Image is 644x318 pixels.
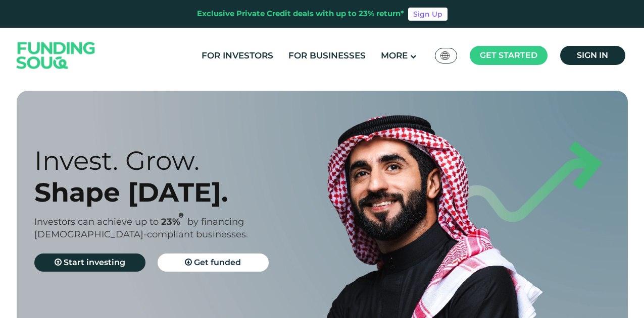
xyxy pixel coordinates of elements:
[34,216,159,227] span: Investors can achieve up to
[64,258,125,267] span: Start investing
[197,8,404,20] div: Exclusive Private Credit deals with up to 23% return*
[34,145,340,176] div: Invest. Grow.
[440,51,450,60] img: SA Flag
[577,50,608,60] span: Sign in
[7,30,106,81] img: Logo
[34,216,248,240] span: by financing [DEMOGRAPHIC_DATA]-compliant businesses.
[381,50,408,60] span: More
[194,258,241,267] span: Get funded
[179,213,183,218] i: 23% IRR (expected) ~ 15% Net yield (expected)
[34,176,340,208] div: Shape [DATE].
[286,47,368,64] a: For Businesses
[480,50,537,60] span: Get started
[199,47,276,64] a: For Investors
[158,253,269,272] a: Get funded
[560,46,625,65] a: Sign in
[161,216,187,227] span: 23%
[34,253,145,272] a: Start investing
[408,8,448,21] a: Sign Up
